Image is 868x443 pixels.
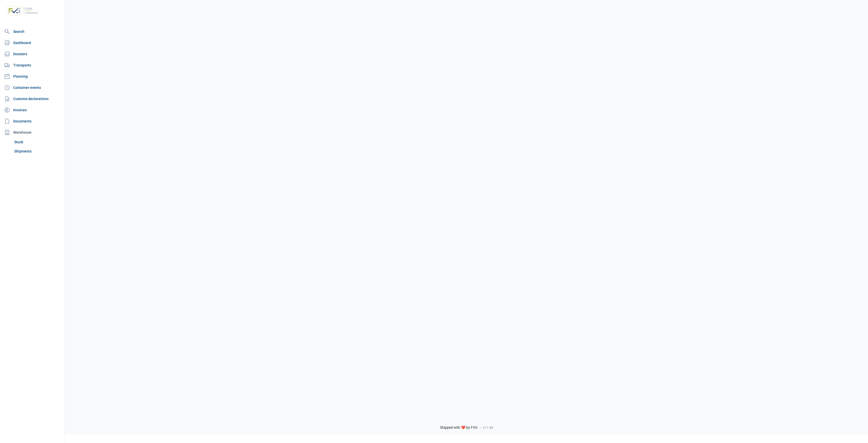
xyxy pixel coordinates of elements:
span: v1.1.34 [483,426,493,430]
a: Shipments [12,147,63,156]
img: FVG - Global freight forwarding [4,4,40,18]
span: Shipped with ❤️ by FVG [440,425,478,430]
span: - [480,425,481,430]
a: Dashboard [2,38,63,48]
a: Container events [2,82,63,93]
a: Invoices [2,105,63,115]
a: Dossiers [2,49,63,59]
a: Search [2,26,63,37]
a: Planning [2,71,63,81]
a: Documents [2,116,63,126]
a: Stock [12,137,63,147]
a: Customs declarations [2,94,63,104]
a: Transports [2,60,63,70]
div: Warehouse [2,127,63,137]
